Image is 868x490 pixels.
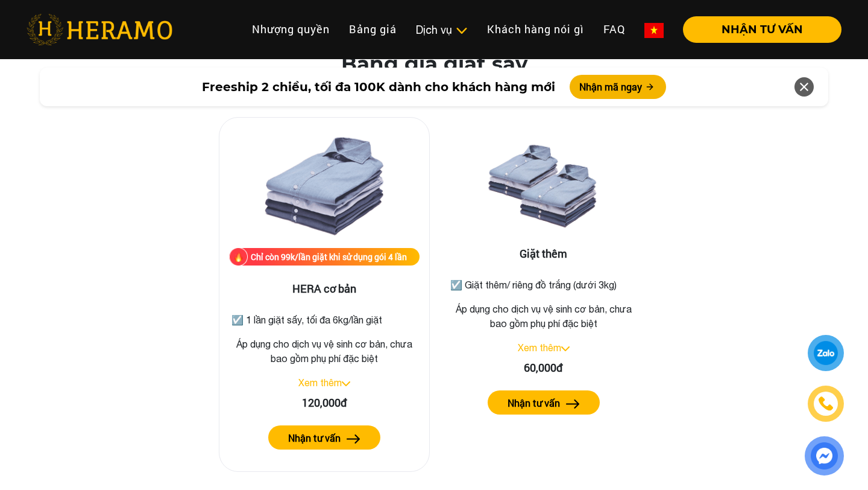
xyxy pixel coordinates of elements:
[251,250,407,263] div: Chỉ còn 99k/lần giặt khi sử dụng gói 4 lần
[644,23,664,38] img: vn-flag.png
[561,346,570,351] img: arrow_down.svg
[448,390,640,415] a: Nhận tư vấn arrow
[342,381,350,386] img: arrow_down.svg
[448,360,640,376] div: 60,000đ
[817,395,834,413] img: phone-icon
[450,278,637,292] p: ☑️ Giặt thêm/ riêng đồ trắng (dưới 3kg)
[202,78,555,96] span: Freeship 2 chiều, tối đa 100K dành cho khách hàng mới
[416,22,468,38] div: Dịch vụ
[229,337,420,366] p: Áp dụng cho dịch vụ vệ sinh cơ bản, chưa bao gồm phụ phí đặc biệt
[508,396,560,410] label: Nhận tư vấn
[298,377,342,388] a: Xem thêm
[477,16,594,42] a: Khách hàng nói gì
[231,313,417,327] p: ☑️ 1 lần giặt sấy, tối đa 6kg/lần giặt
[339,16,406,42] a: Bảng giá
[683,16,841,43] button: NHẬN TƯ VẤN
[518,342,561,353] a: Xem thêm
[347,434,360,444] img: arrow
[594,16,635,42] a: FAQ
[229,425,420,450] a: Nhận tư vấn arrow
[268,425,380,450] button: Nhận tư vấn
[242,16,339,42] a: Nhượng quyền
[229,282,420,296] h3: HERA cơ bản
[229,395,420,411] div: 120,000đ
[483,127,604,247] img: Giặt thêm
[455,25,468,37] img: subToggleIcon
[264,127,385,248] img: HERA cơ bản
[570,75,666,99] button: Nhận mã ngay
[448,247,640,261] h3: Giặt thêm
[673,24,841,35] a: NHẬN TƯ VẤN
[566,399,580,409] img: arrow
[288,431,341,445] label: Nhận tư vấn
[229,247,248,266] img: fire.png
[27,14,172,45] img: heramo-logo.png
[488,390,600,415] button: Nhận tư vấn
[448,302,640,331] p: Áp dụng cho dịch vụ vệ sinh cơ bản, chưa bao gồm phụ phí đặc biệt
[810,387,843,421] a: phone-icon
